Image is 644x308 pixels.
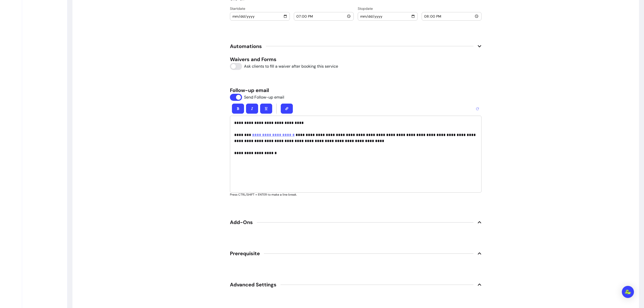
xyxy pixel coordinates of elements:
[358,6,481,11] p: Stop date
[230,87,481,94] h5: Follow-up email
[230,56,481,63] h5: Waivers and Forms
[230,250,260,257] span: Prerequisite
[230,63,339,70] input: Ask clients to fill a waiver after booking this service
[622,286,634,298] div: Open Intercom Messenger
[230,193,481,197] p: Press CTRL/SHIFT + ENTER to make a line break.
[230,219,253,226] span: Add-Ons
[230,6,354,11] p: Start date
[230,43,262,50] span: Automations
[230,281,276,288] span: Advanced Settings
[230,94,284,101] input: Send Follow-up email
